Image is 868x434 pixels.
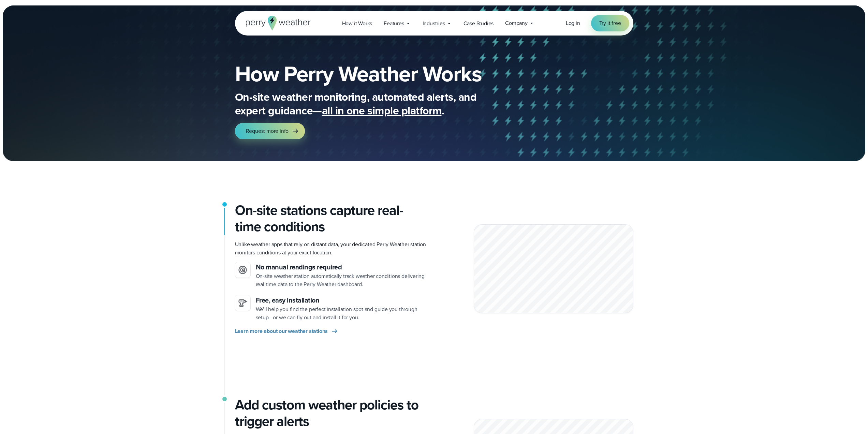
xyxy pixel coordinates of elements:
[458,16,500,30] a: Case Studies
[591,15,629,31] a: Try it free
[256,262,429,272] h3: No manual readings required
[505,19,528,27] span: Company
[322,102,442,119] span: all in one simple platform
[235,327,339,335] a: Learn more about our weather stations
[246,127,289,135] span: Request more info
[256,295,429,305] h3: Free, easy installation
[235,90,508,117] p: On-site weather monitoring, automated alerts, and expert guidance— .
[566,19,580,27] a: Log in
[235,240,429,257] p: Unlike weather apps that rely on distant data, your dedicated Perry Weather station monitors cond...
[599,19,621,27] span: Try it free
[235,63,531,85] h1: How Perry Weather Works
[384,19,404,28] span: Features
[235,397,429,430] h3: Add custom weather policies to trigger alerts
[336,16,378,30] a: How it Works
[256,305,429,322] p: We’ll help you find the perfect installation spot and guide you through setup—or we can fly out a...
[235,123,305,139] a: Request more info
[464,19,494,28] span: Case Studies
[235,202,429,235] h2: On-site stations capture real-time conditions
[256,272,429,289] p: On-site weather station automatically track weather conditions delivering real-time data to the P...
[235,327,328,335] span: Learn more about our weather stations
[423,19,445,28] span: Industries
[566,19,580,27] span: Log in
[342,19,372,28] span: How it Works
